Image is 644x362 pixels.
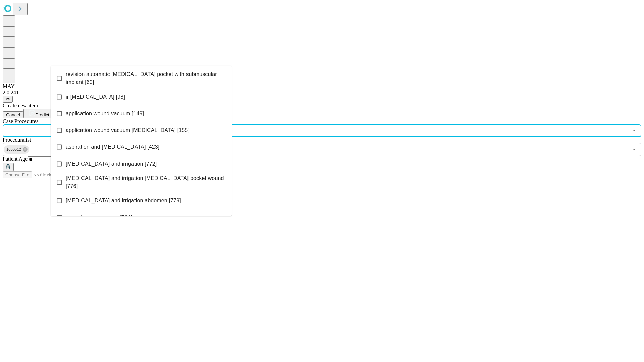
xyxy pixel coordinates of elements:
[3,111,23,118] button: Cancel
[66,174,226,190] span: [MEDICAL_DATA] and irrigation [MEDICAL_DATA] pocket wound [776]
[3,96,13,103] button: @
[66,70,226,86] span: revision automatic [MEDICAL_DATA] pocket with submuscular implant [60]
[66,143,159,151] span: aspiration and [MEDICAL_DATA] [423]
[3,137,31,143] span: Proceduralist
[3,103,38,108] span: Create new item
[630,145,639,154] button: Open
[66,93,125,101] span: ir [MEDICAL_DATA] [98]
[4,145,29,154] div: 1000512
[66,214,132,222] span: wound vac placement [784]
[3,83,641,89] div: MAY
[66,110,144,118] span: application wound vacuum [149]
[3,156,28,162] span: Patient Age
[23,109,54,118] button: Predict
[4,146,24,154] span: 1000512
[3,89,641,96] div: 2.0.241
[35,112,49,117] span: Predict
[5,97,10,102] span: @
[3,118,38,124] span: Scheduled Procedure
[6,112,20,117] span: Cancel
[66,160,157,168] span: [MEDICAL_DATA] and irrigation [772]
[630,126,639,135] button: Close
[66,126,190,134] span: application wound vacuum [MEDICAL_DATA] [155]
[66,197,181,205] span: [MEDICAL_DATA] and irrigation abdomen [779]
